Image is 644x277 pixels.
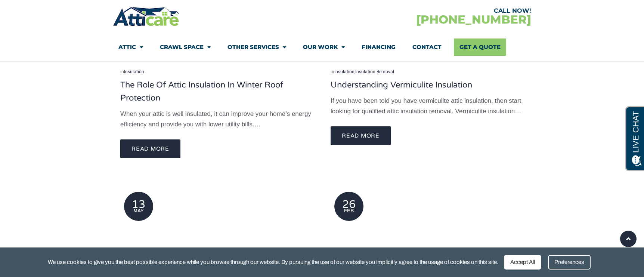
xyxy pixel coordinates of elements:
[331,80,472,90] a: Understanding Vermiculite Insulation
[334,192,363,221] a: 26Feb
[120,80,283,103] a: The Role Of Attic Insulation In Winter Roof Protection
[133,207,144,215] span: May
[227,39,286,56] a: Other Services
[342,198,356,210] span: 26
[504,255,541,270] div: Accept All
[124,192,153,221] a: 13May
[331,126,391,145] a: Read more
[18,6,60,15] span: Opens a chat window
[334,69,354,74] a: Insulation
[331,96,524,117] p: If you have been told you have vermiculite attic insulation, then start looking for qualified att...
[454,39,506,56] a: Get A Quote
[548,255,591,270] div: Preferences
[362,39,396,56] a: Financing
[344,207,354,215] span: Feb
[120,69,144,74] span: in
[48,258,498,267] span: We use cookies to give you the best possible experience while you browse through our website. By ...
[160,39,211,56] a: Crawl Space
[118,39,526,56] nav: Menu
[331,69,394,74] span: in ,
[303,39,345,56] a: Our Work
[120,139,180,158] a: Read more
[412,39,442,56] a: Contact
[322,8,531,14] div: CALL NOW!
[118,39,143,56] a: Attic
[120,109,313,130] p: When your attic is well insulated, it can improve your home’s energy efficiency and provide you w...
[132,198,145,210] span: 13
[355,69,394,74] a: Insulation Removal
[124,69,144,74] a: Insulation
